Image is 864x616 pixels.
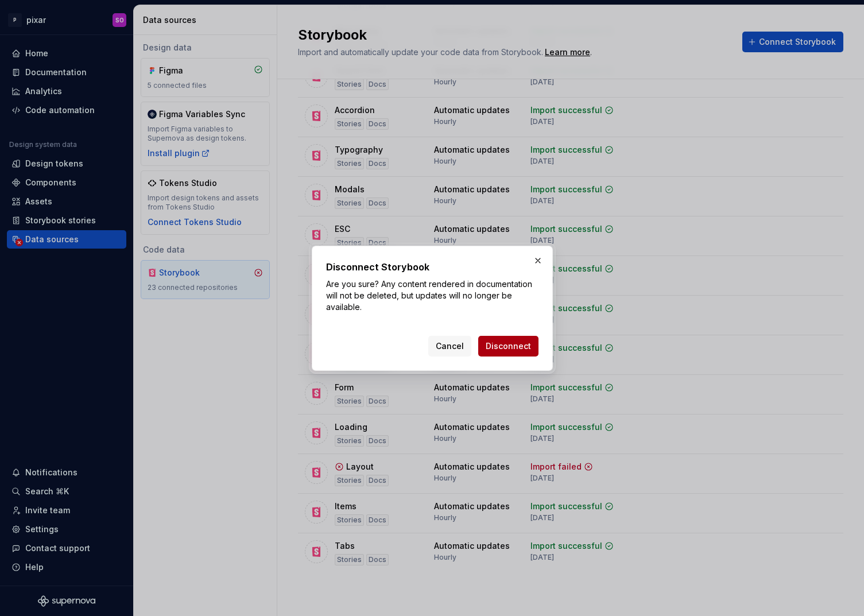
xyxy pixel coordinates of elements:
button: Cancel [428,336,471,357]
button: Disconnect [478,336,538,357]
p: Are you sure? Any content rendered in documentation will not be deleted, but updates will no long... [326,278,538,313]
span: Cancel [436,340,464,352]
span: Disconnect [486,340,531,352]
h2: Disconnect Storybook [326,260,538,274]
